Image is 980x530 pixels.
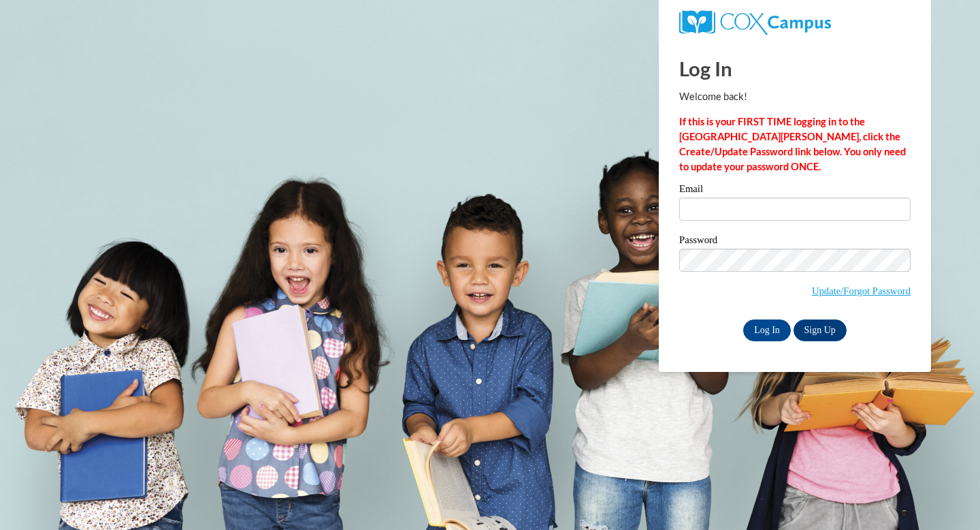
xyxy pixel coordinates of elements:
[679,10,831,35] img: COX Campus
[812,285,911,296] a: Update/Forgot Password
[794,319,847,341] a: Sign Up
[679,89,911,104] p: Welcome back!
[679,16,831,27] a: COX Campus
[679,116,906,172] strong: If this is your FIRST TIME logging in to the [GEOGRAPHIC_DATA][PERSON_NAME], click the Create/Upd...
[679,235,911,249] label: Password
[679,184,911,198] label: Email
[679,54,911,82] h1: Log In
[743,319,791,341] input: Log In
